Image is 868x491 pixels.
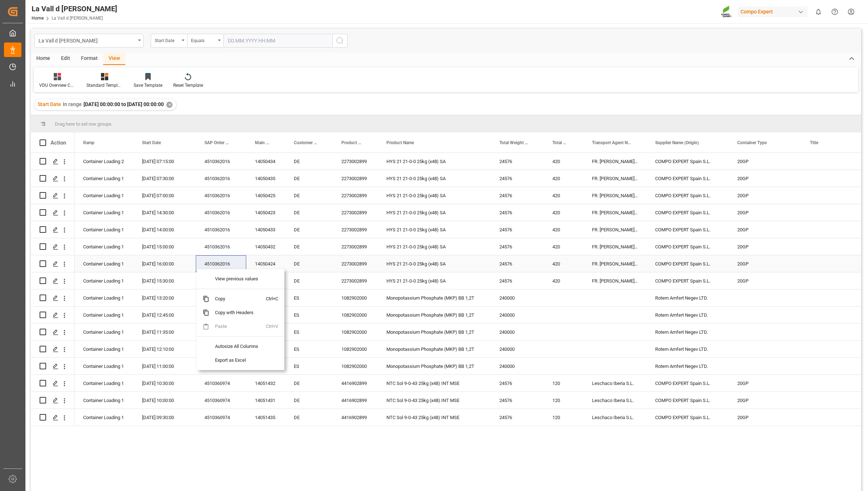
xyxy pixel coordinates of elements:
div: 4510360974 [196,375,246,391]
span: Start Date [38,101,61,107]
div: [DATE] 14:00:00 [133,221,196,238]
div: 20GP [729,204,801,221]
div: NTC Sol 9-0-43 25kg (x48) INT MSE [378,392,491,409]
div: COMPO EXPERT Spain S.L. [646,204,729,221]
button: show 0 new notifications [810,4,827,20]
span: In range [63,101,82,107]
div: COMPO EXPERT Spain S.L. [646,187,729,204]
span: Supplier Name (Origin) [655,140,699,145]
div: Press SPACE to select this row. [31,221,74,238]
div: 420 [544,170,583,187]
div: [DATE] 13:20:00 [133,289,196,306]
div: FR. [PERSON_NAME] [PERSON_NAME] Gmbh & Co. KG [583,204,646,221]
div: Press SPACE to select this row. [31,324,74,341]
div: Rotem Amfert Negev LTD. [646,289,729,306]
div: HYS 21 21-0-0 25kg (x48) SA [378,204,491,221]
div: Action [50,139,66,146]
span: Product Name [386,140,414,145]
div: 24576 [491,255,544,272]
div: 20GP [729,375,801,391]
button: open menu [35,34,143,48]
div: Save Template [134,82,162,89]
div: 14051435 [246,409,285,426]
div: FR. [PERSON_NAME] [PERSON_NAME] Gmbh & Co. KG [583,187,646,204]
div: 1082902000 [333,307,378,323]
div: 24576 [491,221,544,238]
div: Container Loading 1 [83,324,125,341]
div: 4510362016 [196,170,246,187]
span: Drag here to set row groups [55,121,111,127]
div: Press SPACE to select this row. [31,272,74,289]
div: FR. [PERSON_NAME] [PERSON_NAME] Gmbh & Co. KG [583,272,646,289]
div: FR. [PERSON_NAME] [PERSON_NAME] Gmbh & Co. KG [583,238,646,255]
div: COMPO EXPERT Spain S.L. [646,153,729,170]
div: DE [285,375,333,391]
div: Press SPACE to select this row. [31,289,74,307]
div: Press SPACE to select this row. [31,358,74,375]
div: Container Loading 1 [83,204,125,221]
span: Autosize All Columns [209,340,266,353]
div: 240000 [491,358,544,374]
div: 420 [544,153,583,170]
div: [DATE] 11:35:00 [133,324,196,340]
div: Container Loading 2 [83,153,125,170]
div: Monopotassium Phosphate (MKP) BB 1,2T [378,289,491,306]
div: 240000 [491,307,544,323]
div: 4510360974 [196,392,246,409]
div: 20GP [729,272,801,289]
div: [DATE] 12:45:00 [133,307,196,323]
div: Container Loading 1 [83,239,125,255]
div: 240000 [491,324,544,340]
div: 14050432 [246,238,285,255]
div: Container Loading 1 [83,392,125,409]
div: ES [285,358,333,374]
div: 24576 [491,153,544,170]
div: Rotem Amfert Negev LTD. [646,358,729,374]
div: 4416902899 [333,409,378,426]
div: [DATE] 07:00:00 [133,187,196,204]
div: [DATE] 12:10:00 [133,341,196,357]
div: NTC Sol 9-0-43 25kg (x48) INT MSE [378,375,491,391]
div: 420 [544,272,583,289]
div: Equals [191,36,216,44]
div: ✕ [166,102,173,108]
div: 120 [544,392,583,409]
div: 2273002899 [333,221,378,238]
div: 14050434 [246,153,285,170]
div: Press SPACE to select this row. [31,255,74,272]
div: 14050424 [246,255,285,272]
div: 4510362016 [196,272,246,289]
div: [DATE] 10:30:00 [133,375,196,391]
div: 2273002899 [333,187,378,204]
div: 2273002899 [333,272,378,289]
div: 2273002899 [333,204,378,221]
div: 4510362016 [196,255,246,272]
div: 2273002899 [333,255,378,272]
span: Container Type [737,140,767,145]
div: HYS 21 21-0-0 25kg (x48) SA [378,221,491,238]
div: 14051431 [246,392,285,409]
div: 14050423 [246,204,285,221]
div: Press SPACE to select this row. [31,341,74,358]
div: 24576 [491,409,544,426]
div: 240000 [491,341,544,357]
div: 2273002899 [333,170,378,187]
div: COMPO EXPERT Spain S.L. [646,375,729,391]
div: Container Loading 1 [83,358,125,375]
div: COMPO EXPERT Spain S.L. [646,238,729,255]
button: open menu [187,34,223,48]
div: 420 [544,255,583,272]
div: 24576 [491,170,544,187]
div: 24576 [491,375,544,391]
div: 4510362016 [196,187,246,204]
div: 20GP [729,187,801,204]
div: Container Loading 1 [83,187,125,204]
div: 20GP [729,170,801,187]
div: COMPO EXPERT Spain S.L. [646,255,729,272]
div: DE [285,204,333,221]
div: 2273002899 [333,153,378,170]
div: View [103,53,125,65]
div: DE [285,153,333,170]
div: 2273002899 [333,238,378,255]
div: Standard Templates [86,82,123,89]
